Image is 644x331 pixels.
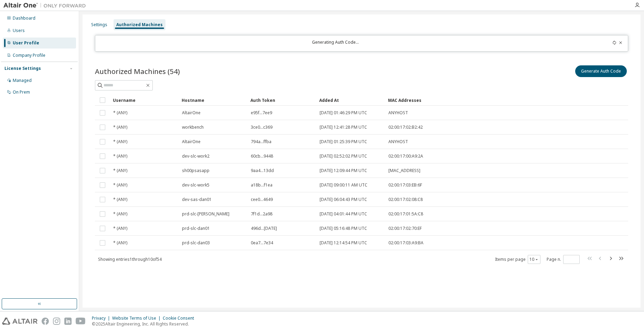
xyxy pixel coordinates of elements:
span: workbench [182,125,204,130]
div: Privacy [92,316,112,321]
span: * (ANY) [113,168,127,173]
div: Dashboard [13,15,35,21]
span: 02:00:17:00:A9:2A [388,153,423,159]
span: * (ANY) [113,182,127,188]
div: User Profile [13,40,39,46]
span: 496d...[DATE] [251,226,277,231]
p: © 2025 Altair Engineering, Inc. All Rights Reserved. [92,321,198,327]
span: * (ANY) [113,197,127,202]
span: e95f...7ee9 [251,110,272,116]
img: youtube.svg [76,318,86,325]
div: Hostname [182,95,245,106]
div: Settings [91,22,107,28]
span: 02:00:17:03:A9:BA [388,240,423,246]
div: Generating Auth Code... [99,40,571,47]
span: 02:00:17:01:5A:C8 [388,211,423,217]
button: Generate Auth Code [575,65,627,77]
span: ANYHOST [388,139,408,145]
span: [DATE] 01:25:39 PM UTC [320,139,367,145]
button: 10 [529,257,539,262]
span: dev-sas-dan01 [182,197,212,202]
div: Managed [13,78,32,83]
span: cee0...4649 [251,197,273,202]
span: prd-slc-[PERSON_NAME] [182,211,229,217]
div: Added At [319,95,383,106]
span: * (ANY) [113,240,127,246]
img: Altair One [3,2,89,9]
span: 9aa4...13dd [251,168,274,173]
span: 02:00:17:02:08:C8 [388,197,423,202]
span: prd-slc-dan01 [182,226,210,231]
span: * (ANY) [113,226,127,231]
span: prd-slc-dan03 [182,240,210,246]
span: * (ANY) [113,211,127,217]
span: [DATE] 01:46:29 PM UTC [320,110,367,116]
span: 60cb...9448 [251,153,273,159]
span: AltairOne [182,110,201,116]
img: linkedin.svg [64,318,72,325]
span: [DATE] 09:00:11 AM UTC [320,182,367,188]
img: altair_logo.svg [2,318,37,325]
span: [DATE] 06:04:43 PM UTC [320,197,367,202]
div: Auth Token [250,95,314,106]
span: 02:00:17:03:EB:6F [388,182,422,188]
span: dev-slc-work5 [182,182,210,188]
span: Page n. [547,255,580,264]
span: [DATE] 12:41:28 PM UTC [320,125,367,130]
span: 0ea7...7e34 [251,240,273,246]
span: [DATE] 12:14:54 PM UTC [320,240,367,246]
span: [DATE] 04:01:44 PM UTC [320,211,367,217]
span: [DATE] 02:52:02 PM UTC [320,153,367,159]
span: 3ce0...c369 [251,125,272,130]
img: instagram.svg [53,318,60,325]
div: MAC Addresses [388,95,556,106]
span: Items per page [495,255,540,264]
span: * (ANY) [113,125,127,130]
div: License Settings [4,66,41,71]
span: AltairOne [182,139,201,145]
span: [DATE] 05:16:48 PM UTC [320,226,367,231]
span: sh00psasapp [182,168,210,173]
img: facebook.svg [42,318,49,325]
span: * (ANY) [113,153,127,159]
div: Authorized Machines [116,22,163,28]
span: * (ANY) [113,110,127,116]
span: a18b...f1ea [251,182,272,188]
span: ANYHOST [388,110,408,116]
div: Users [13,28,25,33]
div: On Prem [13,89,30,95]
div: Cookie Consent [163,316,198,321]
span: 02:00:17:02:B2:42 [388,125,423,130]
span: 794a...ffba [251,139,271,145]
div: Website Terms of Use [112,316,163,321]
span: 7f1d...2a98 [251,211,272,217]
span: Authorized Machines (54) [95,66,180,76]
span: dev-slc-work2 [182,153,210,159]
span: [DATE] 12:09:44 PM UTC [320,168,367,173]
div: Username [113,95,176,106]
span: Showing entries 1 through 10 of 54 [98,256,162,262]
span: * (ANY) [113,139,127,145]
span: 02:00:17:02:70:EF [388,226,422,231]
span: [MAC_ADDRESS] [388,168,420,173]
div: Company Profile [13,53,45,58]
